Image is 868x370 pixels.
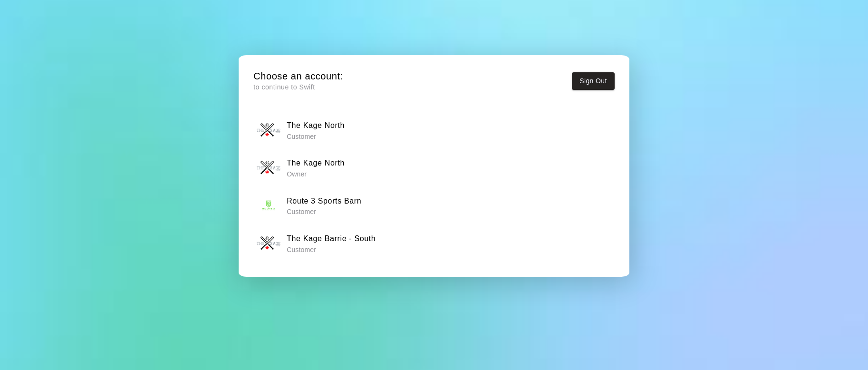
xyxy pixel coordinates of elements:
[257,156,280,180] img: The Kage North
[287,169,345,179] p: Owner
[257,269,280,293] img: The Kage Barrie - South
[257,194,280,218] img: Route 3 Sports Barn
[257,118,280,142] img: The Kage North
[257,232,280,255] img: The Kage Barrie - South
[287,119,345,132] h6: The Kage North
[287,157,345,169] h6: The Kage North
[287,195,361,207] h6: Route 3 Sports Barn
[253,115,615,145] button: The Kage NorthThe Kage North Customer
[253,266,615,296] button: The Kage Barrie - SouthThe Kage Barrie - South
[253,82,343,92] p: to continue to Swift
[287,132,345,141] p: Customer
[287,270,376,282] h6: The Kage Barrie - South
[287,233,376,245] h6: The Kage Barrie - South
[572,72,615,90] button: Sign Out
[287,207,361,216] p: Customer
[253,70,343,83] h5: Choose an account:
[253,191,615,221] button: Route 3 Sports BarnRoute 3 Sports Barn Customer
[253,228,615,258] button: The Kage Barrie - SouthThe Kage Barrie - South Customer
[287,245,376,254] p: Customer
[253,153,615,183] button: The Kage NorthThe Kage North Owner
